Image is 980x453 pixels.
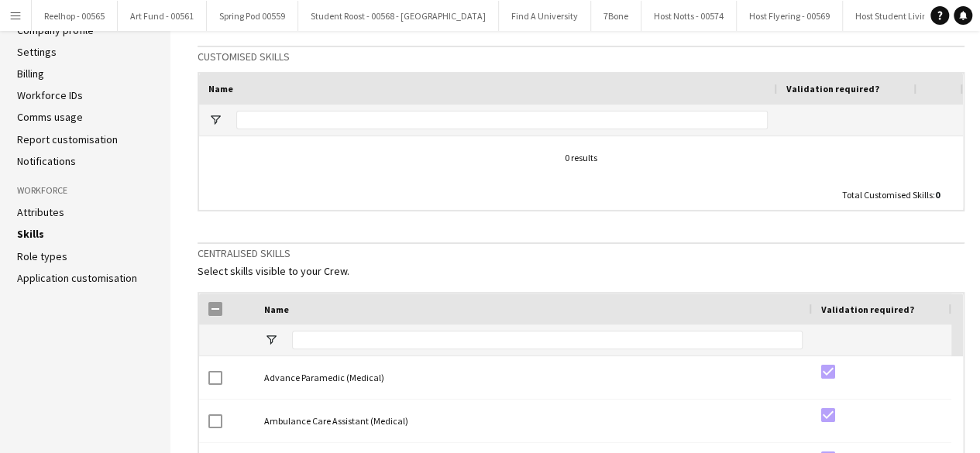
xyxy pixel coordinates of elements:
[499,1,591,31] button: Find A University
[935,189,940,201] span: 0
[17,132,118,146] a: Report customisation
[118,1,207,31] button: Art Fund - 00561
[17,271,137,285] a: Application customisation
[255,356,812,399] div: Advance Paramedic (Medical)
[591,1,641,31] button: 7Bone
[32,1,118,31] button: Reelhop - 00565
[264,333,278,347] button: Open Filter Menu
[821,365,835,379] input: checked
[17,227,44,241] a: Skills
[737,1,843,31] button: Host Flyering - 00569
[17,249,67,263] a: Role types
[236,111,768,129] input: Name Filter Input
[17,184,153,197] h3: Workforce
[207,1,298,31] button: Spring Pod 00559
[17,205,64,219] a: Attributes
[821,304,914,315] span: Validation required?
[842,180,940,210] div: :
[198,246,965,260] h3: Centralised skills
[264,304,289,315] span: Name
[565,152,597,163] div: 0 results
[292,331,803,349] input: Name Filter Input
[208,113,222,127] button: Open Filter Menu
[198,50,965,63] h3: Customised skills
[198,264,965,278] p: Select skills visible to your Crew.
[17,110,83,124] a: Comms usage
[298,1,499,31] button: Student Roost - 00568 - [GEOGRAPHIC_DATA]
[821,408,835,422] input: checked
[17,154,76,168] a: Notifications
[17,45,57,59] a: Settings
[17,23,94,37] a: Company profile
[17,88,83,102] a: Workforce IDs
[208,83,233,94] span: Name
[843,1,970,31] button: Host Student Living 00547
[641,1,737,31] button: Host Notts - 00574
[842,189,933,201] span: Total Customised Skills
[17,67,44,81] a: Billing
[786,83,879,94] span: Validation required?
[255,400,812,442] div: Ambulance Care Assistant (Medical)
